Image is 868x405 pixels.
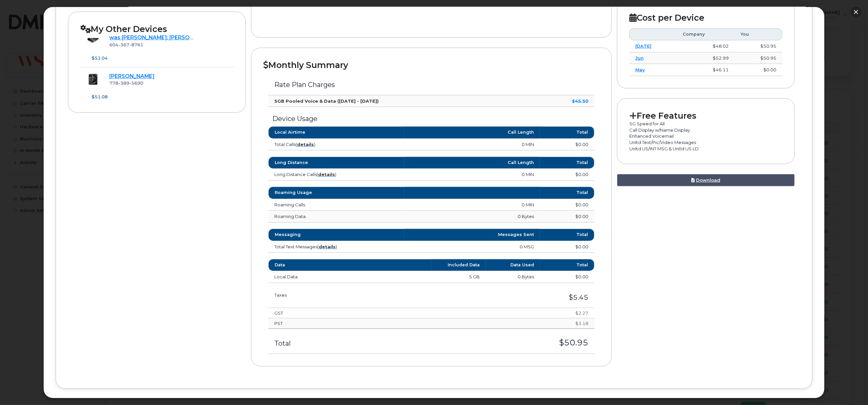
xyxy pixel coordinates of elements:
[540,229,594,241] th: Total
[629,127,782,133] p: Call Display w/Name Display
[296,142,315,147] span: ( )
[407,294,588,301] h3: $5.45
[404,139,540,151] td: 0 MIN
[540,187,594,199] th: Total
[404,199,540,211] td: 0 MIN
[404,126,540,138] th: Call Length
[540,169,594,181] td: $0.00
[268,259,431,271] th: Data
[540,259,594,271] th: Total
[268,115,594,122] h3: Device Usage
[404,211,540,223] td: 0 Bytes
[404,169,540,181] td: 0 MIN
[268,199,404,211] td: Roaming Calls
[317,172,336,177] span: ( )
[268,211,404,223] td: Roaming Data
[268,126,404,138] th: Local Airtime
[486,259,540,271] th: Data Used
[268,229,404,241] th: Messaging
[404,157,540,169] th: Call Length
[540,126,594,138] th: Total
[629,146,782,152] p: Unltd US/INT MSG & Untld US LD
[540,157,594,169] th: Total
[404,229,540,241] th: Messages Sent
[268,139,404,151] td: Total Calls
[274,293,395,297] h3: Taxes
[422,311,588,315] h4: $2.27
[540,271,594,283] td: $0.00
[274,340,395,347] h3: Total
[268,157,404,169] th: Long Distance
[629,121,782,127] p: 5G Speed for All
[268,187,404,199] th: Roaming Usage
[318,172,335,177] a: details
[404,241,540,253] td: 0 MSG
[319,244,336,249] a: details
[629,133,782,139] p: Enhanced Voicemail
[268,241,404,253] td: Total Text Messages
[431,259,486,271] th: Included Data
[540,199,594,211] td: $0.00
[431,271,486,283] td: 5 GB
[297,142,314,147] a: details
[274,321,410,326] h4: PST
[540,139,594,151] td: $0.00
[317,244,337,249] span: ( )
[268,271,431,283] td: Local Data
[629,139,782,146] p: Unltd Text/Pic/Video Messages
[540,211,594,223] td: $0.00
[422,321,588,326] h4: $3.18
[617,174,795,186] a: Download
[268,169,404,181] td: Long Distance Calls
[486,271,540,283] td: 0 Bytes
[540,241,594,253] td: $0.00
[274,311,410,315] h4: GST
[407,338,588,347] h3: $50.95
